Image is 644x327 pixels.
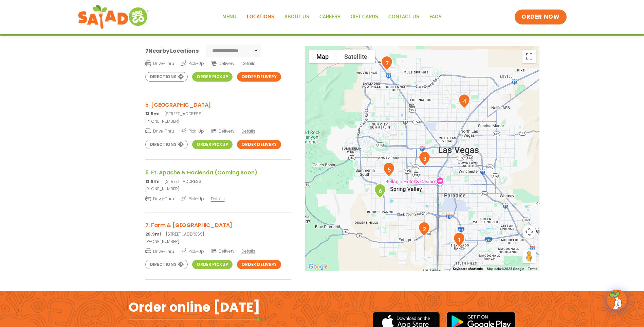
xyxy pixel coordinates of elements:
span: Delivery [211,128,234,134]
a: 5. [GEOGRAPHIC_DATA] 13.5mi[STREET_ADDRESS] [145,101,291,117]
img: fork [129,317,264,321]
p: [STREET_ADDRESS] [145,111,291,117]
a: Directions [145,72,188,82]
strong: 13.8mi [145,178,160,184]
h2: Order online [DATE] [129,299,260,315]
button: Keyboard shortcuts [453,266,483,271]
a: Order Pickup [192,140,233,149]
img: new-SAG-logo-768×292 [78,3,149,31]
a: Order Delivery [237,72,281,82]
a: About Us [279,9,314,25]
span: Pick-Up [181,195,204,202]
span: Delivery [211,248,234,254]
span: Drive-Thru [145,195,174,202]
a: Drive-Thru Pick-Up Delivery Details [145,246,291,255]
span: Details [211,196,224,202]
button: Show street map [309,50,336,63]
h3: 5. [GEOGRAPHIC_DATA] [145,101,291,109]
a: Contact Us [383,9,424,25]
span: Details [241,128,255,134]
div: Nearby Locations [145,47,199,55]
span: Pick-Up [181,60,204,67]
span: 7 [145,47,149,55]
span: Pick-Up [181,248,204,255]
a: Drive-Thru Pick-Up Details [145,193,291,202]
a: Order Pickup [192,72,233,82]
nav: Menu [217,9,447,25]
p: [STREET_ADDRESS] [145,231,291,237]
a: Directions [145,140,188,149]
div: 1 [450,229,468,249]
button: Map camera controls [522,225,536,239]
a: Order Pickup [192,260,233,269]
h3: 7. Farm & [GEOGRAPHIC_DATA] [145,221,291,229]
a: Locations [242,9,279,25]
a: Careers [314,9,346,25]
span: Drive-Thru [145,248,174,255]
span: Pick-Up [181,127,204,134]
strong: 20.9mi [145,231,161,237]
span: Map data ©2025 Google [487,267,524,271]
span: Drive-Thru [145,60,174,67]
div: 5 [380,159,398,179]
span: Drive-Thru [145,127,174,134]
a: Directions [145,260,188,269]
a: Order Delivery [237,140,281,149]
img: wpChatIcon [607,290,626,309]
a: Order Delivery [237,260,281,269]
span: Delivery [211,61,234,67]
div: 2 [416,219,433,239]
strong: 13.5mi [145,111,160,117]
button: Toggle fullscreen view [522,50,536,63]
a: Drive-Thru Pick-Up Delivery Details [145,126,291,134]
a: 7. Farm & [GEOGRAPHIC_DATA] 20.9mi[STREET_ADDRESS] [145,221,291,237]
button: Drag Pegman onto the map to open Street View [522,249,536,263]
a: Menu [217,9,242,25]
a: 6. Ft. Apache & Hacienda (Coming Soon) 13.8mi[STREET_ADDRESS] [145,168,291,185]
a: FAQs [424,9,447,25]
span: ORDER NOW [521,13,559,21]
a: Open this area in Google Maps (opens a new window) [307,262,329,271]
div: 6 [371,181,389,201]
a: [PHONE_NUMBER] [145,118,291,124]
div: 3 [416,149,433,169]
a: Terms (opens in new tab) [528,267,537,271]
a: Drive-Thru Pick-Up Delivery Details [145,58,291,67]
span: Details [241,61,255,66]
img: Google [307,262,329,271]
a: GIFT CARDS [346,9,383,25]
span: Details [241,248,255,254]
h3: 6. Ft. Apache & Hacienda (Coming Soon) [145,168,291,177]
div: 4 [456,91,473,111]
a: [PHONE_NUMBER] [145,186,291,192]
a: ORDER NOW [515,10,566,24]
div: 7 [378,53,395,73]
p: [STREET_ADDRESS] [145,178,291,185]
button: Show satellite imagery [336,50,375,63]
a: [PHONE_NUMBER] [145,239,291,245]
